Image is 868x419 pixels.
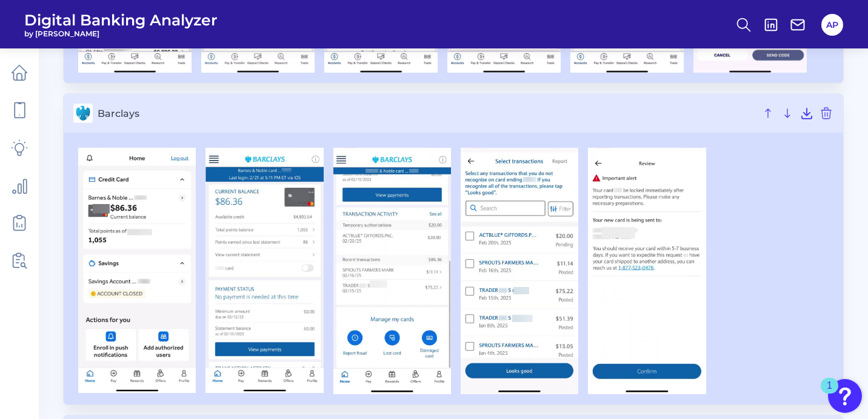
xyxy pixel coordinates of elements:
div: 1 [827,386,832,401]
span: Digital Banking Analyzer [24,11,218,29]
span: Barclays [98,108,756,119]
img: Barclays [205,148,323,393]
button: Open Resource Center, 1 new notification [828,379,862,413]
img: Barclays [333,148,451,394]
button: AP [821,14,843,36]
img: Barclays [588,148,706,394]
img: Barclays [461,148,578,394]
span: by [PERSON_NAME] [24,29,218,38]
img: Barclays [78,148,196,393]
